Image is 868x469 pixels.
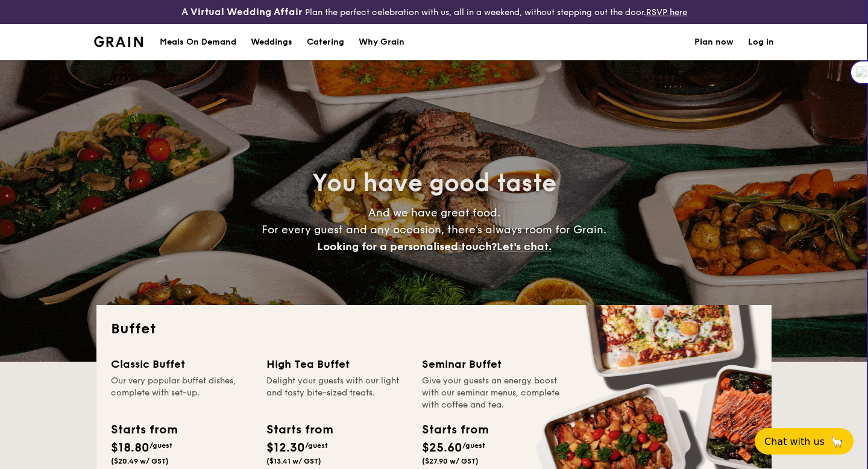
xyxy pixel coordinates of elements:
div: High Tea Buffet [266,356,407,373]
a: Why Grain [351,24,412,60]
div: Weddings [251,24,292,60]
span: Let's chat. [497,240,552,253]
div: Delight your guests with our light and tasty bite-sized treats. [266,375,407,411]
span: $25.60 [422,441,462,455]
div: Starts from [422,421,488,439]
img: Grain [94,36,143,47]
div: Starts from [111,421,177,439]
span: ($13.41 w/ GST) [266,457,321,465]
a: Logotype [94,36,143,47]
span: /guest [149,441,172,450]
div: Why Grain [359,24,404,60]
span: ($20.49 w/ GST) [111,457,169,465]
a: Log in [748,24,774,60]
div: Seminar Buffet [422,356,563,373]
div: Classic Buffet [111,356,252,373]
span: /guest [462,441,485,450]
span: $18.80 [111,441,149,455]
div: Starts from [266,421,332,439]
h1: Catering [307,24,344,60]
button: Chat with us🦙 [755,428,854,455]
div: Meals On Demand [160,24,236,60]
a: Meals On Demand [153,24,244,60]
span: ($27.90 w/ GST) [422,457,479,465]
span: 🦙 [829,435,844,449]
div: Our very popular buffet dishes, complete with set-up. [111,375,252,411]
a: Catering [300,24,351,60]
span: Chat with us [764,436,825,447]
a: RSVP here [646,7,687,17]
span: And we have great food. For every guest and any occasion, there’s always room for Grain. [262,206,606,253]
a: Plan now [694,24,734,60]
span: $12.30 [266,441,305,455]
a: Weddings [244,24,300,60]
h4: A Virtual Wedding Affair [181,5,303,19]
span: /guest [305,441,328,450]
div: Plan the perfect celebration with us, all in a weekend, without stepping out the door. [145,5,723,19]
span: Looking for a personalised touch? [317,240,497,253]
h2: Buffet [111,319,757,339]
span: You have good taste [312,169,556,198]
div: Give your guests an energy boost with our seminar menus, complete with coffee and tea. [422,375,563,411]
